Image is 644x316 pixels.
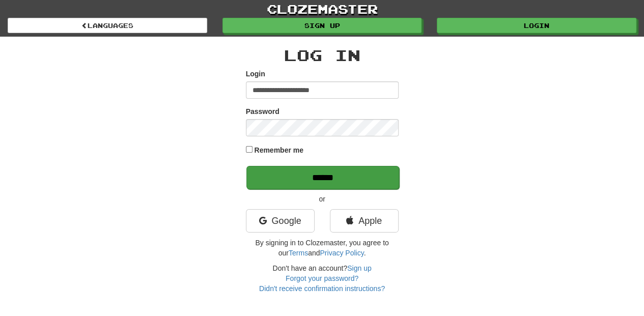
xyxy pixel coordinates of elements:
[246,47,399,64] h2: Log In
[347,264,371,272] a: Sign up
[246,194,399,204] p: or
[246,238,399,258] p: By signing in to Clozemaster, you agree to our and .
[8,18,207,33] a: Languages
[330,209,399,233] a: Apple
[222,18,422,33] a: Sign up
[246,209,315,233] a: Google
[320,249,363,257] a: Privacy Policy
[246,106,279,117] label: Password
[289,249,308,257] a: Terms
[246,69,265,79] label: Login
[246,263,399,294] div: Don't have an account?
[259,284,385,293] a: Didn't receive confirmation instructions?
[254,145,303,155] label: Remember me
[286,274,358,282] a: Forgot your password?
[437,18,636,33] a: Login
